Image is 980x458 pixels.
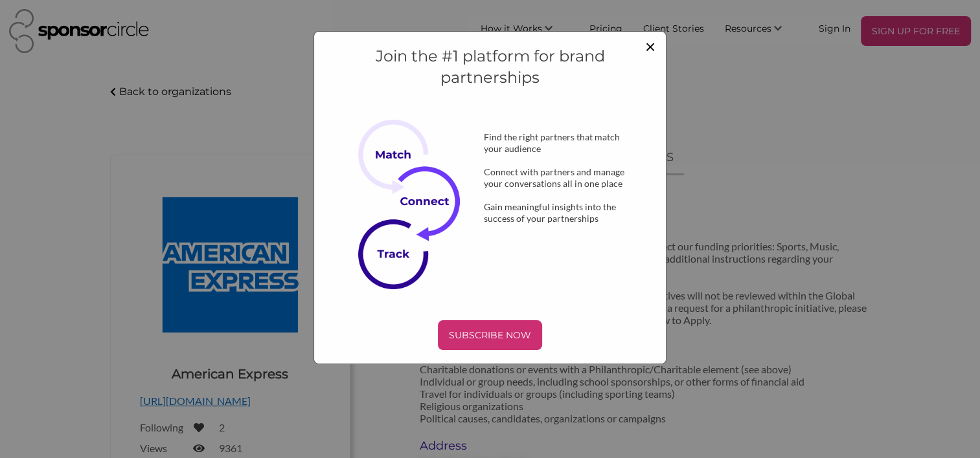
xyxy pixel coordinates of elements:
[328,320,652,350] a: SUBSCRIBE NOW
[645,37,655,55] button: Close modal
[463,166,652,190] div: Connect with partners and manage your conversations all in one place
[463,201,652,224] div: Gain meaningful insights into the success of your partnerships
[328,45,652,89] h4: Join the #1 platform for brand partnerships
[645,35,655,57] span: ×
[443,325,537,345] p: SUBSCRIBE NOW
[463,131,652,155] div: Find the right partners that match your audience
[358,120,474,289] img: Subscribe Now Image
